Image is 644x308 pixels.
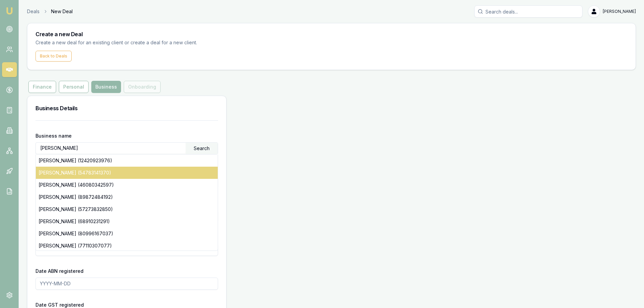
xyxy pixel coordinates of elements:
p: Create a new deal for an existing client or create a deal for a new client. [35,39,209,47]
div: [PERSON_NAME] (54783141370) [36,167,218,179]
button: Finance [28,81,56,93]
label: Business name [35,133,72,139]
input: Search deals [474,5,582,18]
div: [PERSON_NAME] (77110307077) [36,240,218,252]
label: Date GST registered [35,302,84,308]
h3: Create a new Deal [35,31,627,37]
button: Personal [59,81,89,93]
nav: breadcrumb [27,8,73,15]
div: [PERSON_NAME] (80996167037) [36,228,218,240]
div: Search [186,143,218,154]
div: [PERSON_NAME] (89872484192) [36,191,218,203]
img: emu-icon-u.png [5,7,14,15]
label: Date ABN registered [35,268,84,274]
h3: Business Details [35,104,218,112]
span: [PERSON_NAME] [603,9,636,14]
div: [PERSON_NAME] (12420923976) [36,155,218,167]
input: YYYY-MM-DD [35,278,218,290]
button: Business [91,81,121,93]
span: New Deal [51,8,73,15]
div: [PERSON_NAME] (46080342597) [36,179,218,191]
div: [PERSON_NAME] (57273832850) [36,203,218,215]
div: [PERSON_NAME] (68910231291) [36,215,218,228]
input: Enter business name [36,143,186,153]
button: Back to Deals [35,51,72,62]
a: Deals [27,8,40,15]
